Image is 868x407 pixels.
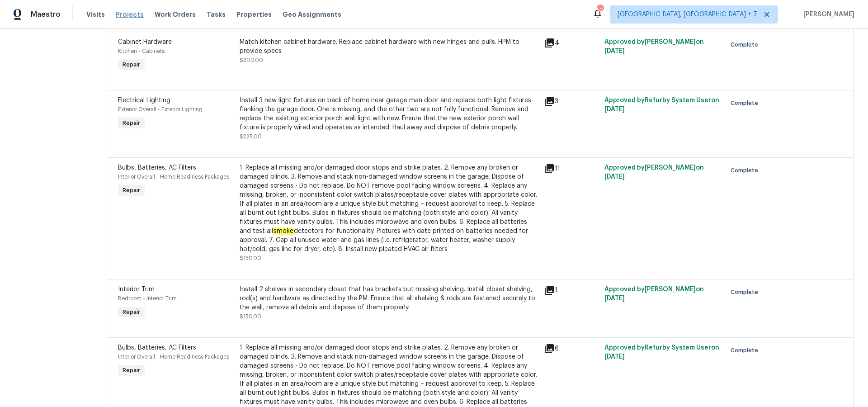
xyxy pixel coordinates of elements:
div: Install 3 new light fixtures on back of home near garage man door and replace both light fixtures... [240,96,538,132]
span: Repair [119,308,144,317]
em: smoke [273,227,294,235]
div: 1. Replace all missing and/or damaged door stops and strike plates. 2. Remove any broken or damag... [240,163,538,254]
span: [DATE] [604,174,625,180]
span: $150.00 [240,314,261,319]
span: Approved by [PERSON_NAME] on [604,286,704,302]
span: Repair [119,118,144,128]
span: Interior Overall - Home Readiness Packages [118,174,229,180]
span: Work Orders [155,10,196,19]
span: Properties [236,10,272,19]
span: Complete [731,346,762,355]
div: 6 [544,343,599,354]
span: [DATE] [604,295,625,302]
span: Complete [731,40,762,49]
span: Tasks [207,11,226,18]
span: $150.00 [240,256,261,261]
span: Interior Trim [118,286,155,293]
span: Visits [86,10,105,19]
span: Kitchen - Cabinets [118,48,165,54]
div: Match kitchen cabinet hardware. Replace cabinet hardware with new hinges and pulls. HPM to provid... [240,38,538,56]
div: 52 [597,5,603,14]
span: Bedroom - Interior Trim [118,296,177,301]
div: 3 [544,96,599,107]
span: Electrical Lighting [118,97,170,104]
span: Complete [731,288,762,297]
span: Bulbs, Batteries, AC Filters [118,165,196,171]
div: 1 [544,285,599,296]
span: Repair [119,60,144,69]
span: Cabinet Hardware [118,39,172,45]
span: Repair [119,366,144,375]
span: Exterior Overall - Exterior Lighting [118,107,203,112]
span: Approved by Refurby System User on [604,345,719,360]
span: [DATE] [604,48,625,54]
span: [GEOGRAPHIC_DATA], [GEOGRAPHIC_DATA] + 7 [618,10,757,19]
div: 11 [544,163,599,174]
span: Geo Assignments [283,10,341,19]
span: [DATE] [604,354,625,360]
span: $200.00 [240,57,263,63]
span: Complete [731,99,762,108]
span: Approved by [PERSON_NAME] on [604,39,704,54]
span: [PERSON_NAME] [800,10,854,19]
div: Install 2 shelves in secondary closet that has brackets but missing shelving. Install closet shel... [240,285,538,312]
span: Approved by [PERSON_NAME] on [604,165,704,180]
span: Projects [116,10,144,19]
span: [DATE] [604,106,625,113]
span: Bulbs, Batteries, AC Filters [118,345,196,351]
span: Complete [731,166,762,175]
div: 4 [544,38,599,48]
span: $225.00 [240,134,262,139]
span: Interior Overall - Home Readiness Packages [118,354,229,360]
span: Approved by Refurby System User on [604,97,719,113]
span: Repair [119,186,144,195]
span: Maestro [31,10,61,19]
